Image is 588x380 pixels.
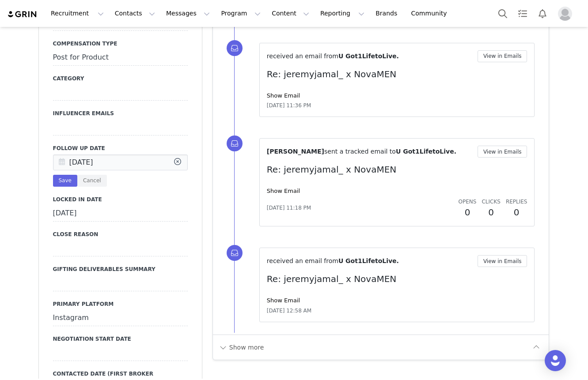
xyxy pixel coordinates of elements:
button: Show more [218,340,265,354]
span: Replies [506,199,527,205]
img: grin logo [7,10,38,19]
p: Rates: [4,4,244,11]
a: Brands [370,4,405,23]
button: View in Emails [478,50,527,62]
label: Primary Platform [53,300,188,308]
div: Open Intercom Messenger [545,350,566,371]
p: Declined offer: [4,4,244,11]
label: Gifting Deliverables Summary [53,265,188,273]
a: Show Email [267,188,300,194]
a: Show Email [267,92,300,99]
button: Search [493,4,512,23]
span: [DATE] 11:18 PM [267,204,311,212]
label: Category [53,75,188,83]
span: U Got1LifetoLive. [396,148,456,155]
div: 1 story set 3 Frames 800€ [4,45,294,52]
span: received an email from [267,53,338,60]
p: Re: jeremyjamal_ x NovaMEN [267,163,527,176]
div: Post for Product [53,50,188,66]
span: [PERSON_NAME] [267,148,324,155]
label: Follow Up Date [53,144,188,152]
div: Total Payout: $4,500.00 USD [4,31,244,38]
span: [DATE] 11:36 PM [267,102,311,109]
a: Tasks [513,4,532,23]
label: Negotiation Start Date [53,335,188,343]
div: And feed post 1.5k€ to 2k€ [4,31,244,38]
div: Instagram [53,310,188,326]
button: Messages [161,4,215,23]
a: Community [406,4,456,23]
button: View in Emails [478,255,527,267]
input: Date [53,154,188,170]
button: Recruitment [46,4,109,23]
button: Notifications [533,4,552,23]
span: Opens [459,199,477,205]
span: U Got1LifetoLive. [338,53,399,60]
label: Locked In Date [53,196,188,203]
button: View in Emails [478,146,527,158]
p: Rates: [4,4,294,11]
span: received an email from [267,257,338,264]
div: 1 reel starts from 1.800€ - 2500€ [4,17,294,24]
h2: 0 [506,206,527,219]
button: Program [216,4,266,23]
button: Reporting [315,4,370,23]
p: Declined second offer: [4,4,244,11]
label: Close Reason [53,230,188,238]
span: U Got1LifetoLive. [338,257,399,264]
button: Content [266,4,315,23]
span: Clicks [482,199,500,205]
a: Show Email [267,297,300,304]
span: [DATE] 12:58 AM [267,307,311,315]
h2: 0 [482,206,500,219]
div: $2,000.00 USD for 3 Static Feed Posts, 8 IG Reels and 4 Stories (3 frames each) saved to a FN Hig... [4,17,244,31]
button: Cancel [77,175,107,187]
div: 1 story set 3 Frames 800€ [4,45,244,52]
label: Influencer Emails [53,109,188,117]
div: [DATE] [53,206,188,222]
img: placeholder-profile.jpg [558,7,572,21]
div: And feed post 1.5k€ to 2k€ [4,31,294,38]
span: sent a tracked email to [324,148,396,155]
h2: 0 [459,206,477,219]
p: Re: jeremyjamal_ x NovaMEN [267,68,527,81]
button: Contacts [110,4,160,23]
p: Re: jeremyjamal_ x NovaMEN [267,272,527,286]
button: Profile [553,7,581,21]
button: Save [53,175,77,187]
div: 1 reel starts from 1.800€ - 2500€ [4,17,244,24]
div: $1,500.00 USD for 2 Static Feed Posts, 2 IG Reels and 1 Story (3 frames each) saved to a FN Highl... [4,17,244,31]
label: Compensation Type [53,40,188,48]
